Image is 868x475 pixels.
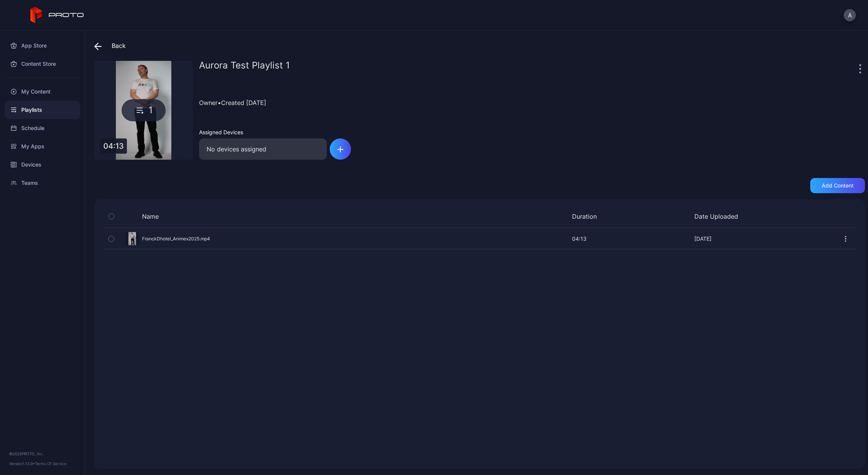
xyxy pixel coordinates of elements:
div: No devices assigned [199,138,327,160]
a: Devices [5,156,80,174]
button: A [844,9,856,21]
a: My Content [5,83,80,101]
div: Duration [572,213,610,220]
div: Owner • Created [DATE] [199,85,865,120]
div: Date Uploaded [694,213,751,220]
div: © 2025 PROTO, Inc. [9,451,76,457]
div: Name [119,213,488,220]
a: Schedule [5,119,80,137]
a: Content Store [5,55,80,73]
div: Add content [822,183,854,189]
a: My Apps [5,137,80,156]
a: Playlists [5,101,80,119]
div: Assigned Devices [199,129,327,135]
div: Back [94,37,126,55]
a: Teams [5,174,80,192]
span: Version 1.13.0 • [9,461,35,466]
a: Terms Of Service [35,461,66,466]
div: Aurora Test Playlist 1 [199,61,857,76]
a: App Store [5,37,80,55]
button: Add content [810,178,865,193]
div: 1 [122,99,166,121]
